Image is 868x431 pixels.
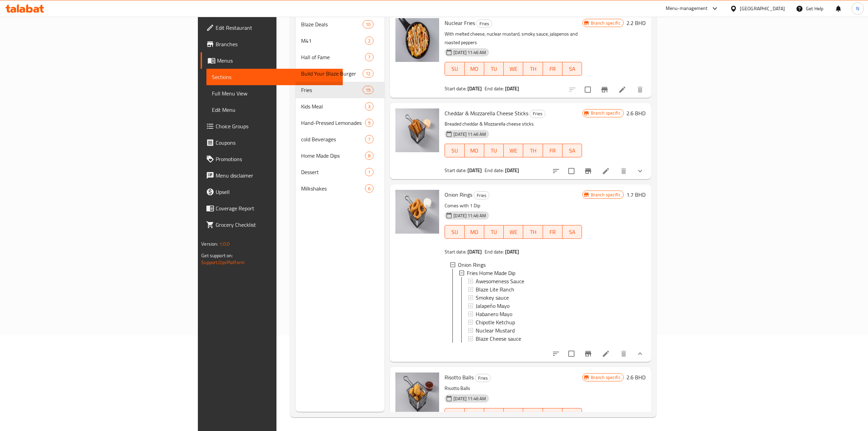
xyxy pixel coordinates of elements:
div: Fries [475,374,491,382]
a: Coverage Report [201,200,343,217]
button: show more [632,163,648,179]
b: [DATE] [467,84,482,93]
span: SA [565,227,579,237]
span: WE [506,227,520,237]
span: 6 [365,185,373,192]
span: [DATE] 11:46 AM [451,49,489,56]
span: Nuclear Fries [445,18,475,28]
span: MO [467,410,482,420]
img: Onion Rings [395,190,439,234]
button: WE [504,62,523,76]
img: Risotto Balls [395,373,439,416]
span: Select to update [564,164,579,178]
button: SA [562,144,582,157]
span: M41 [301,37,365,45]
span: Coupons [216,139,337,147]
button: SU [445,144,464,157]
button: WE [504,408,523,422]
span: Branch specific [588,374,623,381]
button: TH [523,62,543,76]
span: SU [448,227,462,237]
svg: Show Choices [636,167,644,175]
span: Hall of Fame [301,53,365,61]
p: Breaded cheddar & Mozzarella cheese sticks [445,120,582,128]
span: TH [526,146,540,156]
span: Onion Rings [445,190,472,200]
span: Coverage Report [216,204,337,212]
a: Menus [201,52,343,69]
button: sort-choices [548,163,564,179]
span: Edit Restaurant [216,24,337,32]
button: delete [632,81,648,98]
span: Fries [301,86,363,94]
div: Hall of Fame7 [296,49,384,65]
span: Upsell [216,188,337,196]
a: Full Menu View [206,85,343,102]
span: Blaze Deals [301,20,363,28]
span: Branch specific [588,110,623,116]
span: Promotions [216,155,337,163]
span: SU [448,410,462,420]
img: Cheddar & Mozzarella Cheese Sticks [395,108,439,152]
b: [DATE] [505,247,519,256]
button: WE [504,144,523,157]
span: Start date: [445,247,466,256]
span: TH [526,227,540,237]
div: items [365,135,374,143]
div: items [365,152,374,160]
a: Sections [206,69,343,85]
span: SA [565,410,579,420]
span: N [856,5,859,12]
span: Edit Menu [212,106,337,114]
a: Upsell [201,184,343,200]
span: 7 [365,54,373,61]
div: items [363,20,374,28]
button: delete [615,163,632,179]
button: SU [445,408,464,422]
a: Menu disclaimer [201,167,343,184]
span: Cheddar & Mozzarella Cheese Sticks [445,108,528,118]
div: Blaze Deals10 [296,16,384,32]
button: Branch-specific-item [580,163,596,179]
span: Chipotle Ketchup [476,318,515,326]
span: 12 [363,70,373,77]
span: 1.0.0 [219,239,230,248]
a: Edit Restaurant [201,19,343,36]
span: 9 [365,120,373,126]
span: Branch specific [588,20,623,26]
span: Awesomeness Sauce [476,277,524,285]
span: Fries [474,192,489,199]
div: Kids Meal3 [296,98,384,115]
span: Select to update [564,347,579,361]
div: Menu-management [666,4,708,13]
span: Start date: [445,84,466,93]
div: Dessert1 [296,164,384,180]
button: MO [465,62,484,76]
button: WE [504,225,523,239]
span: Get support on: [201,251,233,260]
span: MO [467,146,482,156]
button: TU [484,408,504,422]
button: show more [632,345,648,362]
button: MO [465,144,484,157]
button: TH [523,408,543,422]
button: FR [543,62,562,76]
div: Fries [476,19,492,28]
div: [GEOGRAPHIC_DATA] [740,5,785,12]
span: 8 [365,153,373,159]
button: FR [543,225,562,239]
span: WE [506,64,520,74]
div: items [365,37,374,45]
button: Branch-specific-item [580,345,596,362]
span: WE [506,410,520,420]
a: Branches [201,36,343,52]
div: Hand-Pressed Lemonades9 [296,115,384,131]
h6: 2.2 BHD [626,18,646,28]
span: Full Menu View [212,89,337,97]
span: FR [546,227,560,237]
span: 2 [365,38,373,44]
p: With melted cheese, nuclear mustard, smoky sauce, jalapenos and roasted peppers [445,30,582,47]
span: TU [487,410,501,420]
span: Grocery Checklist [216,221,337,229]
